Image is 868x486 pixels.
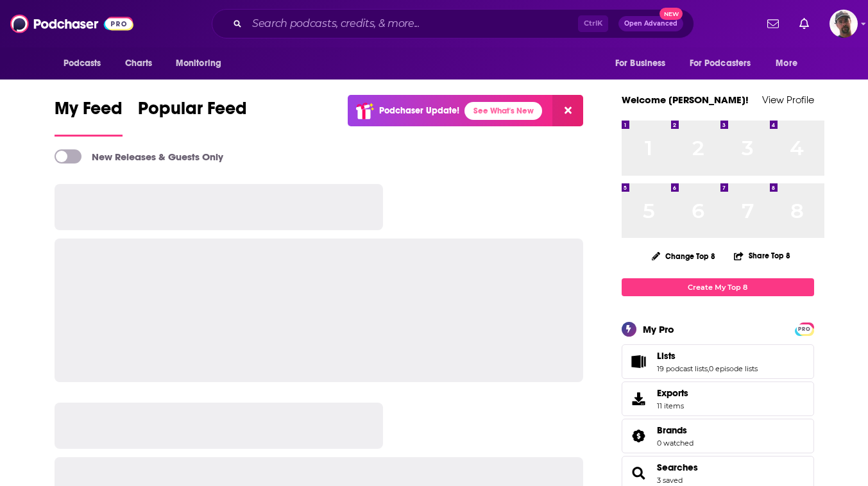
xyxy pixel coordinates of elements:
a: 0 watched [657,439,694,448]
a: My Feed [55,97,123,137]
a: Lists [657,350,758,362]
a: Show notifications dropdown [762,13,784,35]
span: Lists [622,344,814,379]
a: Welcome [PERSON_NAME]! [622,94,749,106]
button: open menu [767,51,813,76]
a: See What's New [464,102,542,120]
span: New [660,8,683,20]
button: Change Top 8 [644,248,724,264]
a: View Profile [762,94,814,106]
span: More [776,54,797,72]
div: Search podcasts, credits, & more... [212,9,694,38]
span: Exports [657,387,688,399]
a: Searches [657,462,698,473]
a: PRO [797,323,812,333]
a: 3 saved [657,476,683,485]
span: Monitoring [176,54,221,72]
a: Brands [626,427,652,445]
a: 19 podcast lists [657,364,708,373]
span: 11 items [657,401,688,410]
span: Ctrl K [578,15,608,32]
a: Lists [626,353,652,371]
span: Open Advanced [624,21,677,27]
span: For Business [615,54,666,72]
a: New Releases & Guests Only [55,149,223,163]
button: Show profile menu [830,10,858,38]
span: For Podcasters [690,54,751,72]
a: Show notifications dropdown [794,13,814,35]
button: open menu [55,51,118,76]
span: Popular Feed [138,97,247,127]
p: Podchaser Update! [379,105,459,116]
span: Brands [622,419,814,453]
button: open menu [681,51,770,76]
div: My Pro [643,323,674,335]
a: Brands [657,424,694,436]
img: User Profile [830,10,858,38]
a: Exports [622,381,814,416]
a: Charts [117,51,160,76]
a: Create My Top 8 [622,278,814,296]
a: Popular Feed [138,97,247,137]
a: 0 episode lists [709,364,758,373]
button: Share Top 8 [733,243,791,268]
button: Open AdvancedNew [618,16,683,31]
a: Searches [626,464,652,482]
span: , [708,364,709,373]
button: open menu [606,51,682,76]
span: My Feed [55,97,123,127]
img: Podchaser - Follow, Share and Rate Podcasts [10,12,133,36]
span: Exports [626,390,652,408]
button: open menu [167,51,238,76]
input: Search podcasts, credits, & more... [247,13,578,34]
span: Podcasts [64,54,101,72]
span: Brands [657,424,687,436]
span: Lists [657,350,676,362]
span: Charts [125,54,153,72]
span: Logged in as cjPurdy [830,10,858,38]
span: PRO [797,324,812,334]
